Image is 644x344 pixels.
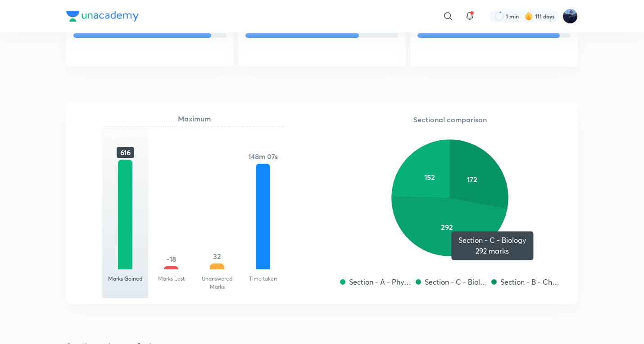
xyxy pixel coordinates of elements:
text: 292 [441,222,453,232]
img: streak [524,12,533,21]
p: Section - C - Biology [425,277,488,287]
p: Section - B - Chemistry [500,277,563,287]
h5: Sectional comparison [336,114,563,125]
h5: 148m 07s [245,151,281,162]
img: Kushagra Singh [562,9,578,24]
h5: 616 [117,147,134,158]
p: Time taken [240,275,286,283]
p: Marks Lost [148,275,194,283]
p: Marks Gained [102,275,148,283]
p: Unanswered Marks [194,275,240,291]
p: Section - A - Physics [349,277,412,287]
h5: Maximum [102,113,286,124]
h5: 32 [209,251,225,262]
img: Company Logo [66,11,139,22]
h5: -18 [163,254,180,264]
text: 152 [424,172,435,182]
text: 172 [467,174,477,184]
